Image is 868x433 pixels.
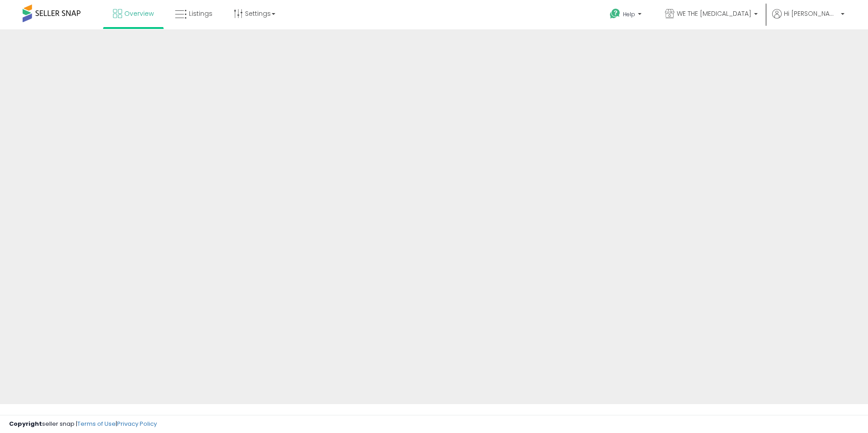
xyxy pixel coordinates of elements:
a: Help [603,1,651,29]
i: Get Help [609,8,621,19]
span: WE THE [MEDICAL_DATA] [677,9,751,18]
span: Listings [189,9,212,18]
span: Help [623,10,635,18]
span: Overview [124,9,154,18]
a: Hi [PERSON_NAME] [772,9,844,29]
span: Hi [PERSON_NAME] [784,9,838,18]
